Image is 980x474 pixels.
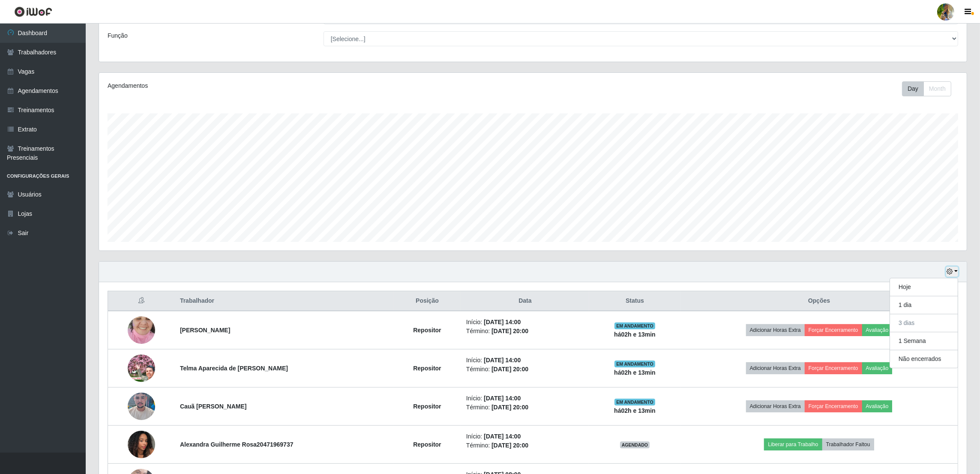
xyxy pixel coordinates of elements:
th: Status [589,291,680,311]
button: Adicionar Horas Extra [746,362,805,374]
strong: Repositor [413,365,441,372]
th: Trabalhador [175,291,393,311]
button: Month [923,81,951,96]
div: First group [902,81,951,96]
li: Término: [466,327,584,336]
label: Função [108,31,128,40]
strong: [PERSON_NAME] [180,327,230,334]
time: [DATE] 14:00 [484,357,521,364]
button: Avaliação [862,362,893,374]
time: [DATE] 14:00 [484,433,521,440]
span: EM ANDAMENTO [614,361,655,367]
button: Avaliação [862,324,893,336]
li: Início: [466,318,584,327]
button: Forçar Encerramento [805,362,862,374]
img: 1758209628083.jpeg [128,426,155,462]
strong: Repositor [413,441,441,448]
div: Agendamentos [108,81,455,90]
img: 1757527651666.jpeg [128,376,155,437]
strong: Repositor [413,327,441,334]
button: Trabalhador Faltou [822,438,874,450]
button: 1 Semana [890,332,958,350]
time: [DATE] 20:00 [491,328,528,334]
button: Não encerrados [890,350,958,368]
span: AGENDADO [620,441,650,448]
button: Avaliação [862,400,893,412]
time: [DATE] 14:00 [484,319,521,325]
time: [DATE] 14:00 [484,395,521,402]
span: EM ANDAMENTO [614,322,655,329]
button: Forçar Encerramento [805,324,862,336]
img: CoreUI Logo [14,6,52,17]
strong: há 02 h e 13 min [614,407,656,414]
button: Forçar Encerramento [805,400,862,412]
strong: Telma Aparecida de [PERSON_NAME] [180,365,288,372]
th: Opções [680,291,958,311]
button: Liberar para Trabalho [764,438,822,450]
strong: há 02 h e 13 min [614,369,656,376]
th: Posição [393,291,461,311]
strong: Alexandra Guilherme Rosa20471969737 [180,441,294,448]
li: Término: [466,403,584,412]
li: Término: [466,365,584,374]
li: Término: [466,441,584,450]
button: Day [902,81,924,96]
strong: Repositor [413,403,441,410]
button: Adicionar Horas Extra [746,400,805,412]
img: 1753488226695.jpeg [128,355,155,382]
li: Início: [466,356,584,365]
time: [DATE] 20:00 [491,404,528,411]
time: [DATE] 20:00 [491,366,528,373]
img: 1753380554375.jpeg [128,306,155,355]
li: Início: [466,394,584,403]
button: 1 dia [890,296,958,314]
div: Toolbar with button groups [902,81,958,96]
button: Hoje [890,278,958,296]
span: EM ANDAMENTO [614,399,655,405]
strong: Cauã [PERSON_NAME] [180,403,247,410]
button: 3 dias [890,314,958,332]
strong: há 02 h e 13 min [614,331,656,338]
time: [DATE] 20:00 [491,442,528,449]
li: Início: [466,432,584,441]
button: Adicionar Horas Extra [746,324,805,336]
th: Data [461,291,589,311]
